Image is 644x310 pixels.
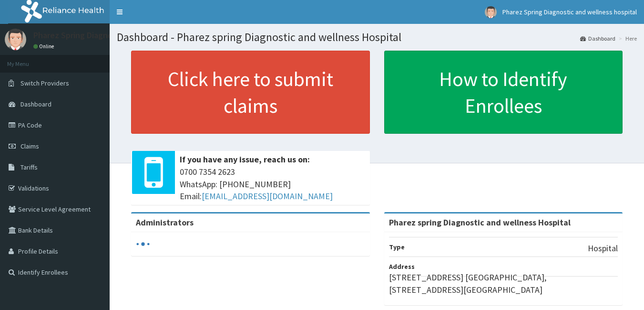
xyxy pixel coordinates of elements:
[389,243,405,251] b: Type
[485,6,497,18] img: User Image
[33,31,209,40] p: Pharez Spring Diagnostic and wellness hospital
[20,79,69,87] span: Switch Providers
[20,100,51,108] span: Dashboard
[180,154,310,165] b: If you have any issue, reach us on:
[389,262,415,271] b: Address
[502,8,637,16] span: Pharez Spring Diagnostic and wellness hospital
[136,237,150,251] svg: audio-loading
[180,166,365,203] span: 0700 7354 2623 WhatsApp: [PHONE_NUMBER] Email:
[202,191,333,202] a: [EMAIL_ADDRESS][DOMAIN_NAME]
[384,51,623,134] a: How to Identify Enrollees
[20,142,39,150] span: Claims
[616,34,637,43] li: Here
[389,271,618,296] p: [STREET_ADDRESS] [GEOGRAPHIC_DATA], [STREET_ADDRESS][GEOGRAPHIC_DATA]
[131,51,370,134] a: Click here to submit claims
[33,43,56,50] a: Online
[389,217,571,228] strong: Pharez spring Diagnostic and wellness Hospital
[588,242,618,255] p: Hospital
[5,29,26,50] img: User Image
[117,31,637,43] h1: Dashboard - Pharez spring Diagnostic and wellness Hospital
[20,163,38,171] span: Tariffs
[580,34,615,43] a: Dashboard
[136,217,194,228] b: Administrators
